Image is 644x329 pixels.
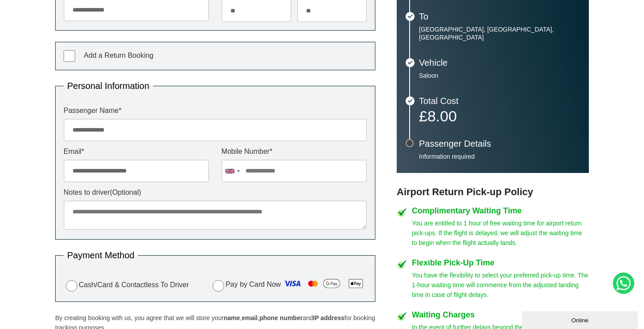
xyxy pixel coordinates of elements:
[412,259,589,267] h4: Flexible Pick-Up Time
[64,50,75,62] input: Add a Return Booking
[64,148,209,155] label: Email
[397,186,589,198] h3: Airport Return Pick-up Policy
[427,108,457,124] span: 8.00
[64,81,153,90] legend: Personal Information
[419,72,580,80] p: Saloon
[66,280,77,292] input: Cash/Card & Contactless To Driver
[210,277,367,293] label: Pay by Card Now
[313,314,345,321] strong: IP address
[221,148,367,155] label: Mobile Number
[419,152,580,160] p: Information required
[64,251,138,260] legend: Payment Method
[241,314,258,321] strong: email
[64,107,367,114] label: Passenger Name
[419,110,580,122] p: £
[222,160,242,182] div: United Kingdom: +44
[419,58,580,67] h3: Vehicle
[522,309,640,329] iframe: chat widget
[213,280,224,292] input: Pay by Card Now
[419,25,580,41] p: [GEOGRAPHIC_DATA], [GEOGRAPHIC_DATA], [GEOGRAPHIC_DATA]
[412,311,589,319] h4: Waiting Charges
[412,218,589,248] p: You are entitled to 1 hour of free waiting time for airport return pick-ups. If the flight is del...
[110,189,141,196] span: (Optional)
[64,189,367,196] label: Notes to driver
[84,52,153,59] span: Add a Return Booking
[224,314,240,321] strong: name
[259,314,302,321] strong: phone number
[419,12,580,21] h3: To
[64,279,189,292] label: Cash/Card & Contactless To Driver
[419,139,580,148] h3: Passenger Details
[412,207,589,215] h4: Complimentary Waiting Time
[419,96,580,105] h3: Total Cost
[412,270,589,300] p: You have the flexibility to select your preferred pick-up time. The 1-hour waiting time will comm...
